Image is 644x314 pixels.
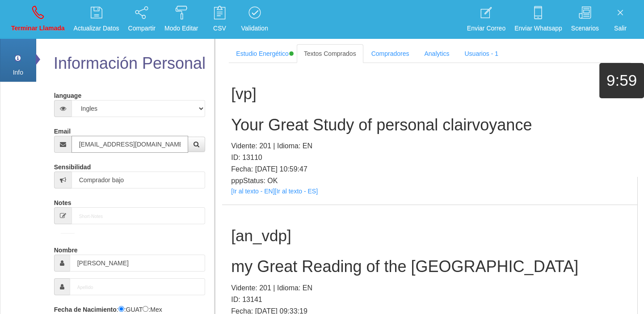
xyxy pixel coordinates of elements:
[599,72,644,89] h1: 9:59
[72,172,206,188] input: Sensibilidad
[143,306,148,312] input: :Yuca-Mex
[231,258,628,276] h2: my Great Reading of the [GEOGRAPHIC_DATA]
[128,23,156,33] p: Compartir
[275,188,318,195] a: [Ir al texto - ES]
[457,44,505,63] a: Usuarios - 1
[571,23,599,33] p: Scenarios
[229,44,296,63] a: Estudio Energético
[464,3,509,36] a: Enviar Correo
[54,195,72,207] label: Notes
[72,136,189,153] input: Correo electrónico
[231,140,628,152] p: Vidente: 201 | Idioma: EN
[511,3,565,36] a: Enviar Whatsapp
[231,175,628,187] p: pppStatus: OK
[231,227,628,245] h1: [an_vdp]
[467,23,505,33] p: Enviar Correo
[204,3,235,36] a: CSV
[207,23,232,33] p: CSV
[231,294,628,306] p: ID: 13141
[54,243,78,255] label: Nombre
[118,306,124,312] input: :Quechi GUAT
[52,54,208,72] h2: Información Personal
[70,278,206,295] input: Apellido
[231,163,628,175] p: Fecha: [DATE] 10:59:47
[514,23,562,33] p: Enviar Whatsapp
[297,44,363,63] a: Textos Comprados
[608,23,633,33] p: Salir
[231,282,628,294] p: Vidente: 201 | Idioma: EN
[164,23,198,33] p: Modo Editar
[54,124,71,136] label: Email
[11,23,65,33] p: Terminar Llamada
[161,3,201,36] a: Modo Editar
[231,152,628,163] p: ID: 13110
[125,3,159,36] a: Compartir
[54,302,117,314] label: Fecha de Nacimiento
[568,3,602,36] a: Scenarios
[417,44,456,63] a: Analytics
[231,188,274,195] a: [Ir al texto - EN]
[72,207,206,224] input: Short-Notes
[231,116,628,134] h2: Your Great Study of personal clairvoyance
[8,3,68,36] a: Terminar Llamada
[70,255,206,272] input: Nombre
[71,3,122,36] a: Actualizar Datos
[231,85,628,103] h1: [vp]
[54,159,91,172] label: Sensibilidad
[54,88,81,100] label: language
[605,3,636,36] a: Salir
[238,3,271,36] a: Validation
[74,23,119,33] p: Actualizar Datos
[241,23,268,33] p: Validation
[364,44,417,63] a: Compradores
